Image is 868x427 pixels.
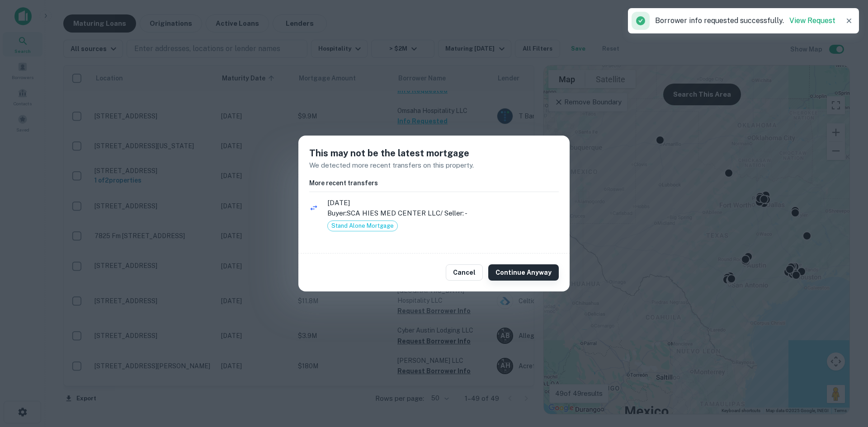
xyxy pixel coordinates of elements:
[309,146,559,160] h5: This may not be the latest mortgage
[446,264,483,281] button: Cancel
[327,221,398,231] div: Stand Alone Mortgage
[327,197,559,208] span: [DATE]
[655,15,835,26] p: Borrower info requested successfully.
[327,208,559,219] p: Buyer: SCA HIES MED CENTER LLC / Seller: -
[309,160,559,171] p: We detected more recent transfers on this property.
[789,16,835,25] a: View Request
[488,264,559,281] button: Continue Anyway
[309,178,559,188] h6: More recent transfers
[328,221,397,230] span: Stand Alone Mortgage
[823,355,868,398] iframe: Chat Widget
